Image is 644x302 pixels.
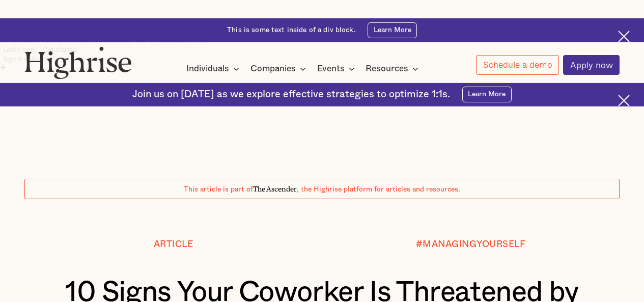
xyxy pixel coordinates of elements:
a: Schedule a demo [476,55,559,75]
div: Article [154,239,193,250]
span: The Ascender [253,183,297,192]
div: Companies [250,63,309,75]
a: Learn More [368,22,417,38]
div: Events [317,63,345,75]
a: Learn More [462,87,512,102]
a: Apply now [563,55,620,75]
img: Cross icon [618,31,630,42]
div: Resources [366,63,408,75]
span: , the Highrise platform for articles and resources. [297,186,460,193]
span: This article is part of [184,186,253,193]
img: Highrise logo [24,46,132,79]
div: Individuals [186,63,229,75]
img: Cross icon [618,95,630,106]
div: Join us on [DATE] as we explore effective strategies to optimize 1:1s. [132,89,450,100]
div: Companies [250,63,296,75]
div: Individuals [186,63,242,75]
div: Resources [366,63,422,75]
div: Events [317,63,358,75]
div: This is some text inside of a div block. [227,25,356,35]
div: #MANAGINGYOURSELF [416,239,526,250]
